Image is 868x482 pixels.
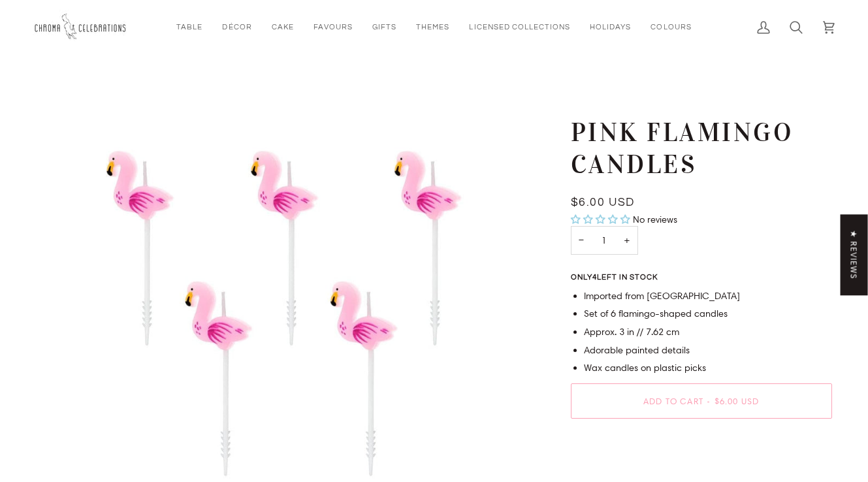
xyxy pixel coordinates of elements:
span: No reviews [633,214,677,225]
span: Approx. 3 in // 7.62 cm [584,326,679,338]
li: Imported from [GEOGRAPHIC_DATA] [584,289,832,304]
span: 4 [592,274,597,281]
span: Licensed Collections [469,22,570,33]
div: Click to open Judge.me floating reviews tab [841,214,868,295]
span: Themes [416,22,449,33]
span: $6.00 USD [571,197,635,208]
span: $6.00 USD [715,396,760,406]
li: Adorable painted details [584,344,832,358]
span: Cake [272,22,294,33]
span: Favours [313,22,353,33]
span: Colours [651,22,691,33]
li: Wax candles on plastic picks [584,361,832,376]
button: Add to Cart [571,383,832,419]
span: • [703,396,715,406]
h1: Pink Flamingo Candles [571,117,822,181]
button: Increase quantity [616,226,638,255]
span: Add to Cart [643,396,703,406]
span: Holidays [590,22,631,33]
span: Only left in stock [571,274,664,281]
img: Chroma Celebrations [33,10,131,44]
span: Décor [222,22,251,33]
li: Set of 6 flamingo-shaped candles [584,307,832,321]
span: Table [176,22,202,33]
input: Quantity [571,226,638,255]
span: Gifts [372,22,396,33]
button: Decrease quantity [571,226,592,255]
